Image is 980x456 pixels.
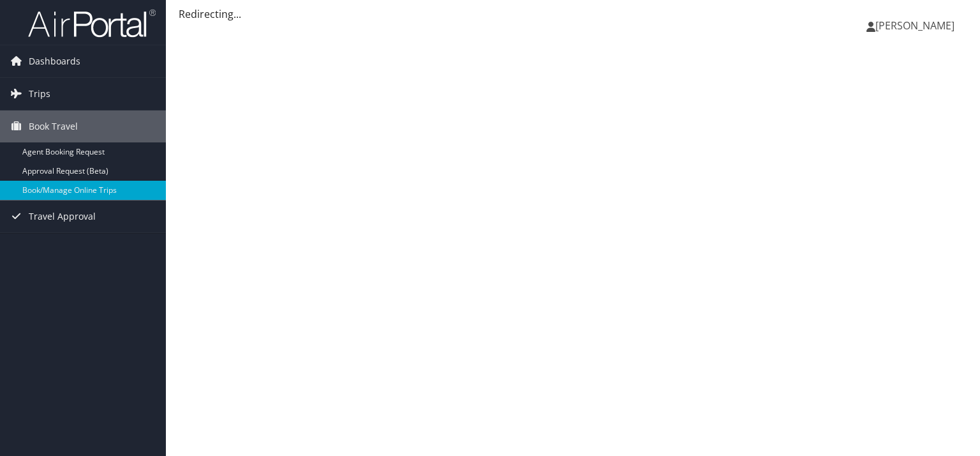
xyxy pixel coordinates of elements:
a: [PERSON_NAME] [866,6,967,45]
span: [PERSON_NAME] [875,19,954,33]
span: Travel Approval [29,201,96,232]
span: Trips [29,78,50,110]
img: airportal-logo.png [28,8,156,38]
span: Dashboards [29,45,80,77]
span: Book Travel [29,110,78,142]
div: Redirecting... [179,6,967,22]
